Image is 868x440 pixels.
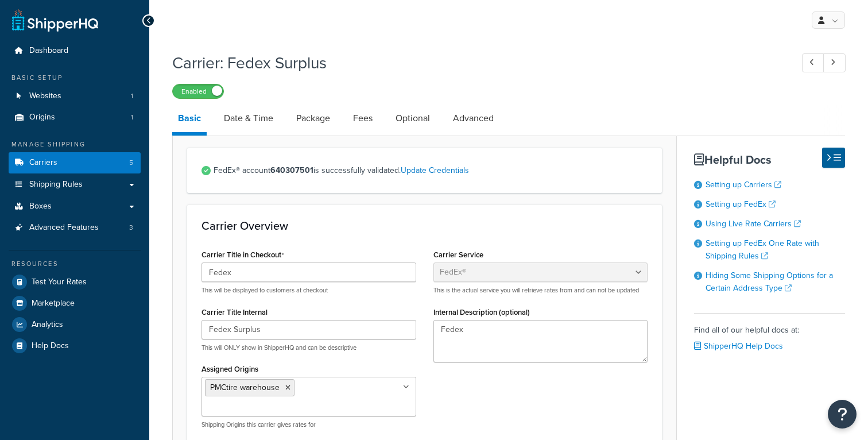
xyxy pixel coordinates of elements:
h1: Carrier: Fedex Surplus [172,52,781,74]
h3: Helpful Docs [694,153,845,166]
span: 3 [129,223,133,233]
span: Marketplace [32,299,75,308]
a: Websites1 [9,86,141,107]
span: Analytics [32,320,63,330]
a: Advanced Features3 [9,217,141,238]
span: PMCtire warehouse [210,381,280,393]
li: Origins [9,107,141,128]
span: Test Your Rates [32,277,87,287]
a: Setting up FedEx [706,198,776,210]
a: Previous Record [802,53,824,72]
label: Enabled [173,84,223,98]
span: 5 [129,158,133,168]
div: Manage Shipping [9,140,141,149]
p: This will be displayed to customers at checkout [201,286,416,295]
span: Boxes [29,202,52,211]
a: Origins1 [9,107,141,128]
button: Open Resource Center [828,400,857,429]
span: FedEx® account is successfully validated. [214,163,648,179]
a: Date & Time [218,105,279,132]
label: Carrier Title in Checkout [201,250,284,260]
p: Shipping Origins this carrier gives rates for [201,420,416,429]
a: Dashboard [9,40,141,61]
a: Setting up Carriers [706,179,781,191]
a: Using Live Rate Carriers [706,218,801,230]
div: Find all of our helpful docs at: [694,313,845,354]
a: ShipperHQ Help Docs [694,340,783,352]
a: Package [290,105,336,132]
a: Hiding Some Shipping Options for a Certain Address Type [706,269,833,294]
p: This will ONLY show in ShipperHQ and can be descriptive [201,343,416,352]
span: Origins [29,113,55,122]
span: Advanced Features [29,223,99,233]
span: 1 [131,113,133,122]
a: Advanced [447,105,499,132]
li: Advanced Features [9,217,141,238]
textarea: Fedex [433,320,648,362]
span: Help Docs [32,341,69,351]
a: Test Your Rates [9,272,141,292]
a: Boxes [9,196,141,217]
label: Internal Description (optional) [433,308,530,317]
a: Next Record [823,53,846,72]
a: Optional [390,105,436,132]
a: Shipping Rules [9,174,141,195]
label: Carrier Service [433,250,483,259]
a: Basic [172,105,207,136]
a: Marketplace [9,293,141,314]
span: Shipping Rules [29,180,83,190]
a: Carriers5 [9,152,141,173]
span: Carriers [29,158,57,168]
h3: Carrier Overview [201,219,648,232]
li: Carriers [9,152,141,173]
label: Assigned Origins [201,365,258,373]
a: Update Credentials [401,164,469,176]
li: Websites [9,86,141,107]
strong: 640307501 [270,164,313,176]
a: Help Docs [9,335,141,356]
p: This is the actual service you will retrieve rates from and can not be updated [433,286,648,295]
button: Hide Help Docs [822,148,845,168]
label: Carrier Title Internal [201,308,268,317]
a: Fees [347,105,378,132]
span: 1 [131,91,133,101]
a: Setting up FedEx One Rate with Shipping Rules [706,237,819,262]
span: Dashboard [29,46,68,56]
span: Websites [29,91,61,101]
a: Analytics [9,314,141,335]
div: Resources [9,259,141,269]
div: Basic Setup [9,73,141,83]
